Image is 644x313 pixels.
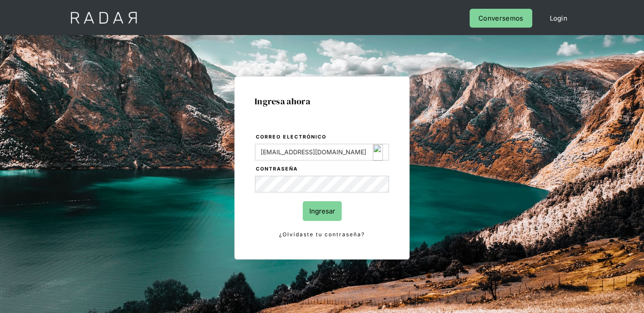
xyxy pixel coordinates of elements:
[255,96,389,106] h1: Ingresa ahora
[255,132,389,239] form: Login Form
[541,9,577,28] a: Login
[256,165,389,174] label: Contraseña
[255,230,389,239] a: ¿Olvidaste tu contraseña?
[303,201,342,221] input: Ingresar
[373,144,383,161] img: icon_180.svg
[256,133,389,142] label: Correo electrónico
[255,144,389,160] input: bruce@wayne.com
[470,9,532,28] a: Conversemos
